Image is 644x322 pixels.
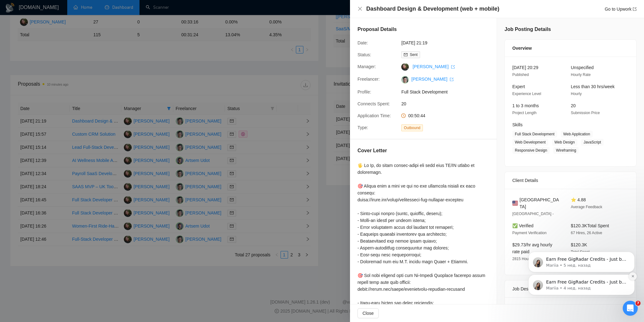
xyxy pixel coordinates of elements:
a: Go to Upworkexport [605,7,636,12]
span: 2815 Hours [512,257,532,261]
span: Web Design [552,139,577,146]
span: 20 [571,103,576,108]
div: Client Details [512,172,629,189]
a: [PERSON_NAME] export [413,64,455,69]
span: Submission Price [571,111,600,115]
span: Hourly Rate [571,73,591,77]
span: 1 to 3 months [512,103,539,108]
span: close [357,6,363,11]
span: 7 [636,301,641,306]
span: Responsive Design [512,147,550,154]
span: export [451,65,455,69]
span: Payment Verification [512,231,546,235]
span: Close [363,310,374,317]
span: JavaScript [581,139,604,146]
span: [DATE] 21:19 [401,39,495,46]
span: Expert [512,84,525,89]
span: 20 [401,100,495,107]
span: Published [512,73,529,77]
button: Close [357,6,363,12]
span: Skills [512,122,523,127]
span: Web Application [561,131,593,138]
span: 00:50:44 [408,113,425,118]
span: Full Stack Development [401,88,495,95]
h4: Dashboard Design & Development (web + mobile) [366,5,499,13]
h5: Proposal Details [357,26,397,33]
span: Wireframing [553,147,579,154]
span: Application Time: [357,113,391,118]
span: Status: [357,52,371,57]
span: clock-circle [401,113,406,118]
h5: Cover Letter [357,147,387,154]
span: ✅ Verified [512,223,534,228]
span: Overview [512,45,532,52]
div: Job Description [512,280,629,297]
span: Hourly [571,92,582,96]
button: Close [357,308,379,318]
span: Manager: [357,64,376,69]
iframe: Intercom notifications сообщение [519,209,644,305]
h5: Job Posting Details [505,26,551,33]
span: $29.73/hr avg hourly rate paid [512,242,552,254]
span: Web Development [512,139,548,146]
span: Freelancer: [357,77,380,82]
span: Experience Level [512,92,541,96]
span: [GEOGRAPHIC_DATA] [520,196,561,210]
img: c1Tebym3BND9d52IcgAhOjDIggZNrr93DrArCnDDhQCo9DNa2fMdUdlKkX3cX7l7jn [401,76,409,83]
span: Profile: [357,89,371,94]
span: mail [404,53,408,57]
span: [GEOGRAPHIC_DATA] - [512,212,554,216]
span: [DATE] 20:29 [512,65,538,70]
span: Unspecified [571,65,594,70]
span: export [450,78,454,81]
span: ⭐ 4.88 [571,197,586,202]
span: Outbound [401,124,423,131]
span: Date: [357,40,368,45]
span: export [633,7,636,11]
iframe: Intercom live chat [623,301,638,316]
span: Project Length [512,111,536,115]
a: [PERSON_NAME] export [411,77,454,82]
span: Average Feedback [571,205,602,209]
span: Type: [357,125,368,130]
span: Sent [410,53,418,57]
span: Less than 30 hrs/week [571,84,615,89]
img: 🇺🇸 [512,200,518,207]
span: Connects Spent: [357,101,390,106]
span: Full Stack Development [512,131,557,138]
